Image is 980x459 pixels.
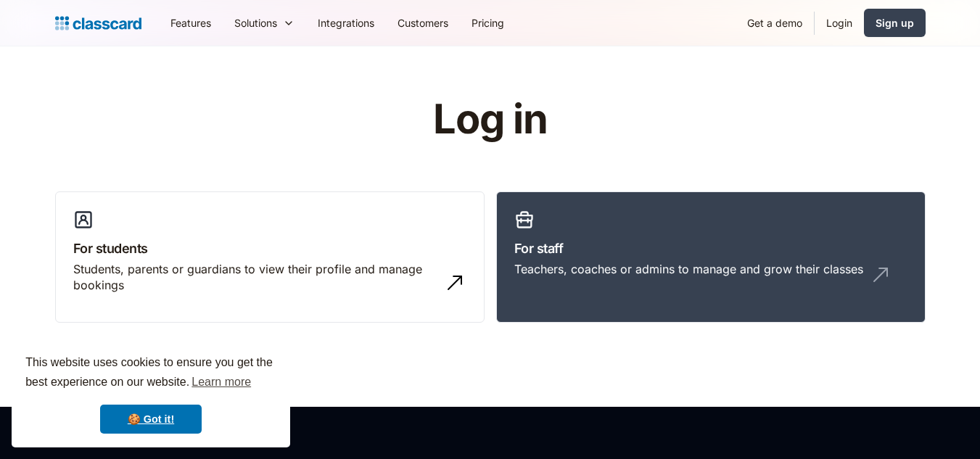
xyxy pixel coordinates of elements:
[234,15,277,30] div: Solutions
[306,7,386,39] a: Integrations
[736,7,814,39] a: Get a demo
[386,7,460,39] a: Customers
[55,191,485,323] a: For studentsStudents, parents or guardians to view their profile and manage bookings
[864,9,926,37] a: Sign up
[223,7,306,39] div: Solutions
[189,371,253,393] a: learn more about cookies
[73,239,466,258] h3: For students
[159,7,223,39] a: Features
[12,340,290,447] div: cookieconsent
[55,13,141,33] a: Logo
[100,405,202,434] a: dismiss cookie message
[73,261,437,294] div: Students, parents or guardians to view their profile and manage bookings
[496,191,926,323] a: For staffTeachers, coaches or admins to manage and grow their classes
[514,239,907,258] h3: For staff
[460,7,516,39] a: Pricing
[25,354,276,393] span: This website uses cookies to ensure you get the best experience on our website.
[514,261,863,277] div: Teachers, coaches or admins to manage and grow their classes
[815,7,864,39] a: Login
[260,97,720,142] h1: Log in
[876,15,914,30] div: Sign up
